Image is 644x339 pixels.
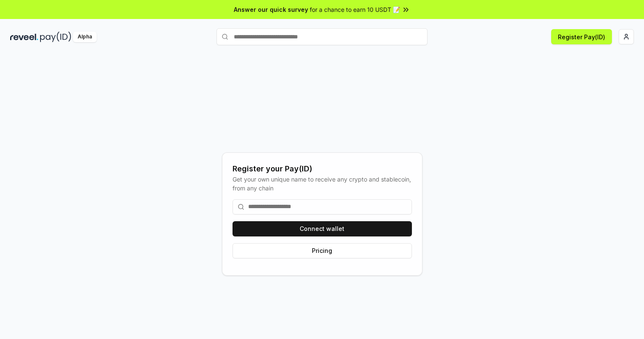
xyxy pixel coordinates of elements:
span: Answer our quick survey [234,5,308,14]
button: Register Pay(ID) [551,29,612,44]
button: Pricing [233,243,412,258]
button: Connect wallet [233,221,412,236]
img: pay_id [40,32,71,42]
div: Register your Pay(ID) [233,163,412,175]
div: Alpha [73,32,97,42]
div: Get your own unique name to receive any crypto and stablecoin, from any chain [233,175,412,193]
span: for a chance to earn 10 USDT 📝 [310,5,400,14]
img: reveel_dark [10,32,38,42]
